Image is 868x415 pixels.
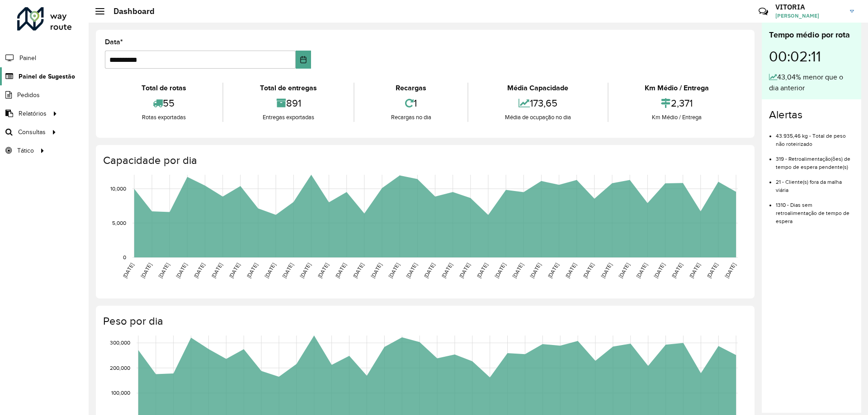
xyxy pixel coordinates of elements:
[653,262,666,279] text: [DATE]
[440,262,453,279] text: [DATE]
[769,29,854,41] div: Tempo médio por rota
[104,6,155,16] h2: Dashboard
[405,262,418,279] text: [DATE]
[618,262,631,279] text: [DATE]
[529,262,542,279] text: [DATE]
[611,83,743,93] div: Km Médio / Entrega
[193,262,206,279] text: [DATE]
[17,146,34,155] span: Tático
[357,93,465,113] div: 1
[103,154,745,167] h4: Capacidade por dia
[316,262,330,279] text: [DATE]
[776,194,854,225] li: 1310 - Dias sem retroalimentação de tempo de espera
[769,72,854,93] div: 43,04% menor que o dia anterior
[754,2,773,21] a: Contato Rápido
[776,125,854,148] li: 43.935,46 kg - Total de peso não roteirizado
[281,262,294,279] text: [DATE]
[175,262,188,279] text: [DATE]
[245,262,259,279] text: [DATE]
[357,113,465,122] div: Recargas no dia
[110,365,130,371] text: 200,000
[471,113,605,122] div: Média de ocupação no dia
[776,171,854,194] li: 21 - Cliente(s) fora da malha viária
[423,262,436,279] text: [DATE]
[471,93,605,113] div: 173,65
[706,262,719,279] text: [DATE]
[769,41,854,72] div: 00:02:11
[103,315,745,328] h4: Peso por dia
[370,262,383,279] text: [DATE]
[599,262,613,279] text: [DATE]
[107,113,220,122] div: Rotas exportadas
[122,262,135,279] text: [DATE]
[458,262,471,279] text: [DATE]
[387,262,401,279] text: [DATE]
[476,262,489,279] text: [DATE]
[105,37,123,47] label: Data
[611,113,743,122] div: Km Médio / Entrega
[226,93,351,113] div: 891
[19,53,36,63] span: Painel
[210,262,223,279] text: [DATE]
[724,262,737,279] text: [DATE]
[352,262,365,279] text: [DATE]
[140,262,153,279] text: [DATE]
[157,262,170,279] text: [DATE]
[123,254,126,260] text: 0
[494,262,507,279] text: [DATE]
[19,109,47,118] span: Relatórios
[775,3,843,11] h3: VITORIA
[299,262,312,279] text: [DATE]
[19,72,75,81] span: Painel de Sugestão
[264,262,277,279] text: [DATE]
[582,262,595,279] text: [DATE]
[107,83,220,93] div: Total de rotas
[776,148,854,171] li: 319 - Retroalimentação(ões) de tempo de espera pendente(s)
[670,262,684,279] text: [DATE]
[511,262,524,279] text: [DATE]
[228,262,241,279] text: [DATE]
[769,108,854,121] h4: Alertas
[471,83,605,93] div: Média Capacidade
[112,220,126,226] text: 5,000
[110,340,130,345] text: 300,000
[547,262,560,279] text: [DATE]
[357,83,465,93] div: Recargas
[334,262,347,279] text: [DATE]
[226,113,351,122] div: Entregas exportadas
[296,51,311,69] button: Choose Date
[17,90,40,100] span: Pedidos
[564,262,577,279] text: [DATE]
[18,127,46,137] span: Consultas
[688,262,701,279] text: [DATE]
[226,83,351,93] div: Total de entregas
[775,12,843,20] span: [PERSON_NAME]
[611,93,743,113] div: 2,371
[111,390,130,396] text: 100,000
[110,186,126,191] text: 10,000
[635,262,648,279] text: [DATE]
[107,93,220,113] div: 55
